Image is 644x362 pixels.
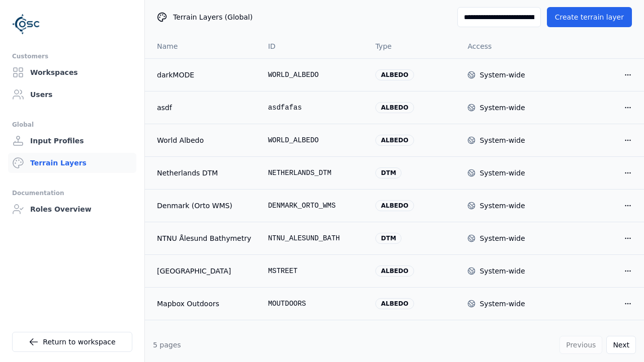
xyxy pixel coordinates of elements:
[375,135,414,146] div: albedo
[268,103,360,113] div: asdfafas
[268,168,360,178] div: NETHERLANDS_DTM
[547,7,632,27] button: Create terrain layer
[268,233,360,243] div: NTNU_ALESUND_BATH
[8,153,136,173] a: Terrain Layers
[12,119,132,131] div: Global
[375,265,414,277] div: albedo
[157,233,252,243] a: NTNU Ålesund Bathymetry
[157,201,252,211] a: Denmark (Orto WMS)
[479,135,525,145] div: System-wide
[12,50,132,62] div: Customers
[375,167,401,178] div: dtm
[268,201,360,211] div: DENMARK_ORTO_WMS
[12,332,132,352] a: Return to workspace
[479,233,525,243] div: System-wide
[12,10,40,38] img: Logo
[157,70,252,80] a: darkMODE
[375,102,414,113] div: albedo
[367,34,459,58] th: Type
[375,69,414,80] div: albedo
[260,34,368,58] th: ID
[12,187,132,199] div: Documentation
[479,168,525,178] div: System-wide
[145,34,260,58] th: Name
[268,299,360,309] div: MOUTDOORS
[606,336,636,354] button: Next
[375,298,414,309] div: albedo
[8,62,136,82] a: Workspaces
[479,201,525,211] div: System-wide
[157,266,252,276] a: [GEOGRAPHIC_DATA]
[8,199,136,219] a: Roles Overview
[268,135,360,145] div: WORLD_ALBEDO
[479,266,525,276] div: System-wide
[459,34,551,58] th: Access
[157,299,252,309] a: Mapbox Outdoors
[157,135,252,145] a: World Albedo
[268,266,360,276] div: MSTREET
[479,299,525,309] div: System-wide
[375,233,401,244] div: dtm
[153,341,181,349] span: 5 pages
[173,12,253,22] span: Terrain Layers (Global)
[157,103,252,113] a: asdf
[479,70,525,80] div: System-wide
[157,168,252,178] a: Netherlands DTM
[375,200,414,211] div: albedo
[8,131,136,151] a: Input Profiles
[268,70,360,80] div: WORLD_ALBEDO
[479,103,525,113] div: System-wide
[8,84,136,105] a: Users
